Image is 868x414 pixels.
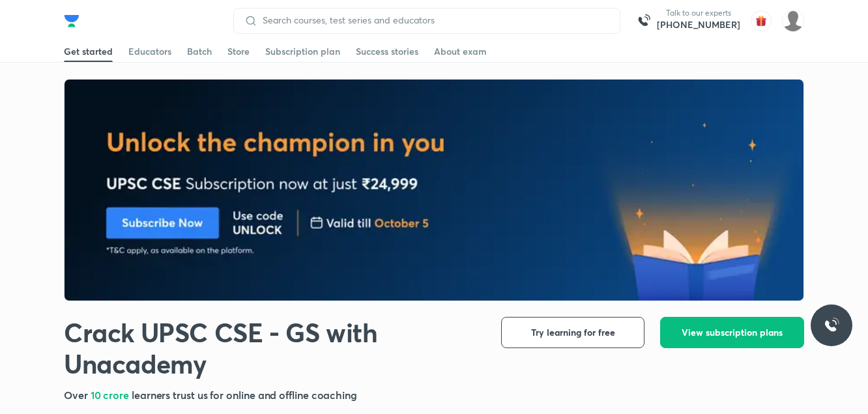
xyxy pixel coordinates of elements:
[132,388,357,402] span: learners trust us for online and offline coaching
[64,41,113,62] a: Get started
[91,388,132,402] span: 10 crore
[751,10,772,31] img: avatar
[227,41,250,62] a: Store
[531,326,615,339] span: Try learning for free
[824,318,839,333] img: ttu
[434,41,487,62] a: About exam
[187,45,212,58] div: Batch
[64,45,113,58] div: Get started
[128,45,171,58] div: Educators
[682,326,783,339] span: View subscription plans
[227,45,250,58] div: Store
[265,45,340,58] div: Subscription plan
[657,8,740,18] p: Talk to our experts
[64,13,80,29] img: Company Logo
[631,8,657,34] img: call-us
[257,15,609,25] input: Search courses, test series and educators
[657,18,740,31] a: [PHONE_NUMBER]
[64,317,480,379] h1: Crack UPSC CSE - GS with Unacademy
[64,388,91,402] span: Over
[782,10,804,32] img: LEKHA
[434,45,487,58] div: About exam
[265,41,340,62] a: Subscription plan
[187,41,212,62] a: Batch
[660,317,804,348] button: View subscription plans
[501,317,644,348] button: Try learning for free
[356,41,418,62] a: Success stories
[128,41,171,62] a: Educators
[356,45,418,58] div: Success stories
